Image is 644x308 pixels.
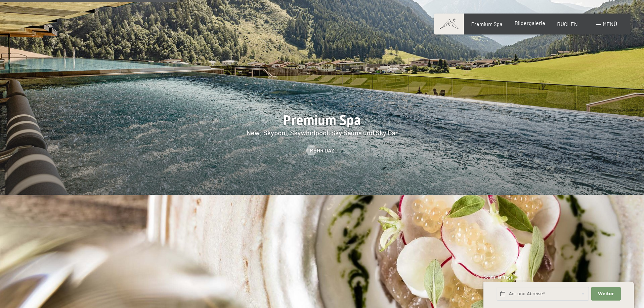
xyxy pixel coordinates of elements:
[471,21,502,27] a: Premium Spa
[515,20,545,26] a: Bildergalerie
[557,21,578,27] a: BUCHEN
[591,287,620,301] button: Weiter
[310,147,338,154] span: Mehr dazu
[483,274,513,280] span: Schnellanfrage
[598,291,614,297] span: Weiter
[306,147,338,154] a: Mehr dazu
[603,21,617,27] span: Menü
